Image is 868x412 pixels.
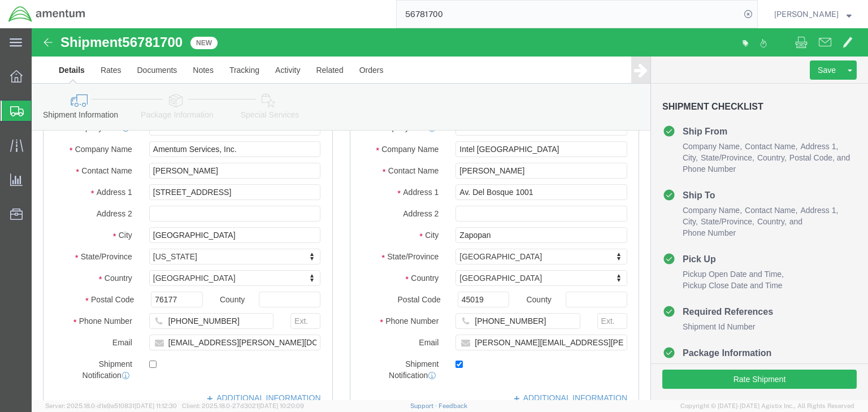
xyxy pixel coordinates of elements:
img: logo [8,6,86,23]
button: [PERSON_NAME] [774,7,852,21]
span: Server: 2025.18.0-d1e9a510831 [45,402,177,409]
input: Search for shipment number, reference number [397,1,740,28]
iframe: FS Legacy Container [32,28,868,400]
span: Chris Haes [774,8,839,20]
span: Client: 2025.18.0-27d3021 [182,402,304,409]
span: Copyright © [DATE]-[DATE] Agistix Inc., All Rights Reserved [680,401,854,411]
span: [DATE] 10:20:09 [258,402,304,409]
a: Support [410,402,439,409]
span: [DATE] 11:12:30 [134,402,177,409]
a: Feedback [439,402,467,409]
